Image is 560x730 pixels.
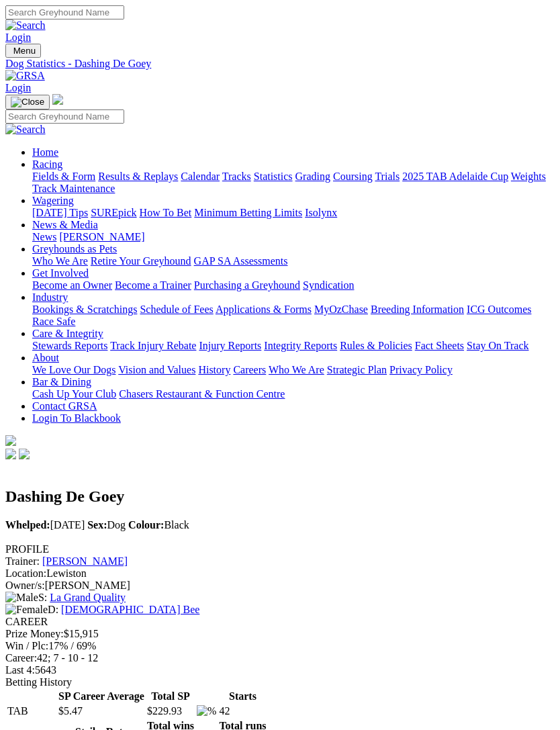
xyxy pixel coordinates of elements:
[5,19,46,32] img: Search
[222,171,251,182] a: Tracks
[194,207,302,218] a: Minimum Betting Limits
[32,412,121,424] a: Login To Blackbook
[52,94,63,105] img: logo-grsa-white.png
[5,567,46,579] span: Location:
[5,652,555,664] div: 42; 7 - 10 - 12
[128,519,164,531] b: Colour:
[333,171,373,182] a: Coursing
[5,628,555,640] div: $15,915
[32,231,56,242] a: News
[128,519,189,531] span: Black
[194,255,288,267] a: GAP SA Assessments
[32,267,89,279] a: Get Involved
[5,543,555,555] div: PROFILE
[5,664,35,676] span: Last 4:
[181,171,220,182] a: Calendar
[5,44,41,58] button: Toggle navigation
[98,171,178,182] a: Results & Replays
[146,704,195,718] td: $229.93
[32,340,107,351] a: Stewards Reports
[91,255,191,267] a: Retire Your Greyhound
[119,388,285,400] a: Chasers Restaurant & Function Centre
[216,304,312,315] a: Applications & Forms
[218,690,267,703] th: Starts
[389,364,453,375] a: Privacy Policy
[87,519,107,531] b: Sex:
[5,640,48,651] span: Win / Plc:
[140,304,213,315] a: Schedule of Fees
[5,580,45,591] span: Owner/s:
[305,207,337,218] a: Isolynx
[5,58,555,70] a: Dog Statistics - Dashing De Goey
[32,171,555,195] div: Racing
[5,519,85,531] span: [DATE]
[5,555,40,567] span: Trainer:
[87,519,126,531] span: Dog
[375,171,400,182] a: Trials
[32,231,555,243] div: News & Media
[5,519,50,531] b: Whelped:
[295,171,330,182] a: Grading
[415,340,464,351] a: Fact Sheets
[59,231,144,242] a: [PERSON_NAME]
[32,352,59,363] a: About
[5,567,555,580] div: Lewiston
[32,364,115,375] a: We Love Our Dogs
[11,97,44,107] img: Close
[146,690,195,703] th: Total SP
[110,340,196,351] a: Track Injury Rebate
[32,255,88,267] a: Who We Are
[5,32,31,43] a: Login
[5,580,555,592] div: [PERSON_NAME]
[467,304,531,315] a: ICG Outcomes
[5,616,555,628] div: CAREER
[118,364,195,375] a: Vision and Values
[5,82,31,93] a: Login
[269,364,324,375] a: Who We Are
[32,279,555,291] div: Get Involved
[5,640,555,652] div: 17% / 69%
[5,70,45,82] img: GRSA
[218,704,267,718] td: 42
[13,46,36,56] span: Menu
[402,171,508,182] a: 2025 TAB Adelaide Cup
[5,592,38,604] img: Male
[32,183,115,194] a: Track Maintenance
[32,316,75,327] a: Race Safe
[314,304,368,315] a: MyOzChase
[233,364,266,375] a: Careers
[197,705,216,717] img: %
[32,195,74,206] a: Wagering
[32,146,58,158] a: Home
[32,171,95,182] a: Fields & Form
[32,376,91,387] a: Bar & Dining
[19,449,30,459] img: twitter.svg
[32,255,555,267] div: Greyhounds as Pets
[5,652,37,664] span: Career:
[327,364,387,375] a: Strategic Plan
[32,243,117,255] a: Greyhounds as Pets
[32,400,97,412] a: Contact GRSA
[32,219,98,230] a: News & Media
[340,340,412,351] a: Rules & Policies
[5,5,124,19] input: Search
[5,435,16,446] img: logo-grsa-white.png
[198,364,230,375] a: History
[115,279,191,291] a: Become a Trainer
[32,158,62,170] a: Racing
[303,279,354,291] a: Syndication
[32,364,555,376] div: About
[254,171,293,182] a: Statistics
[5,604,48,616] img: Female
[42,555,128,567] a: [PERSON_NAME]
[58,690,145,703] th: SP Career Average
[32,388,555,400] div: Bar & Dining
[194,279,300,291] a: Purchasing a Greyhound
[199,340,261,351] a: Injury Reports
[32,207,88,218] a: [DATE] Tips
[32,207,555,219] div: Wagering
[5,676,555,688] div: Betting History
[32,291,68,303] a: Industry
[264,340,337,351] a: Integrity Reports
